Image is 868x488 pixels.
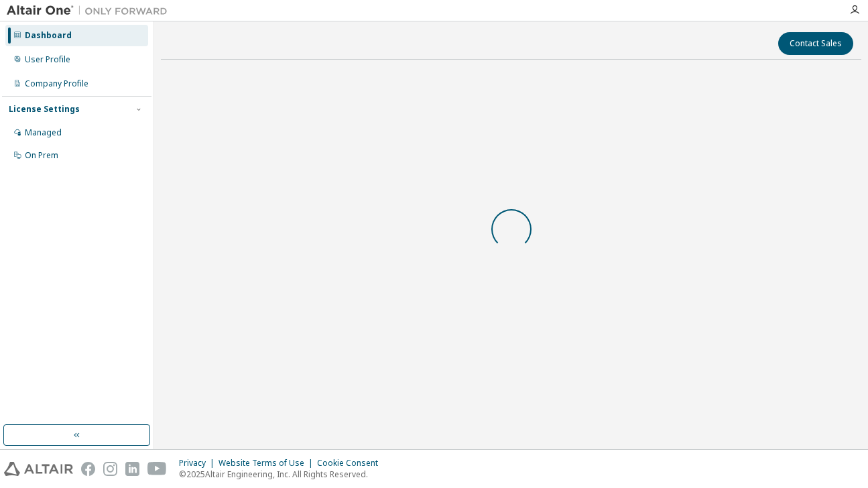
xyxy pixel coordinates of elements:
div: Website Terms of Use [219,458,317,469]
img: youtube.svg [147,462,167,476]
p: © 2025 Altair Engineering, Inc. All Rights Reserved. [179,469,386,480]
img: altair_logo.svg [4,462,73,476]
div: On Prem [25,150,58,161]
img: linkedin.svg [125,462,139,476]
button: Contact Sales [778,32,853,55]
div: Privacy [179,458,219,469]
div: License Settings [9,104,80,115]
div: Dashboard [25,30,72,41]
div: Cookie Consent [317,458,386,469]
div: Company Profile [25,78,88,89]
img: Altair One [7,4,174,17]
div: User Profile [25,54,70,65]
img: facebook.svg [81,462,95,476]
img: instagram.svg [103,462,117,476]
div: Managed [25,127,62,138]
